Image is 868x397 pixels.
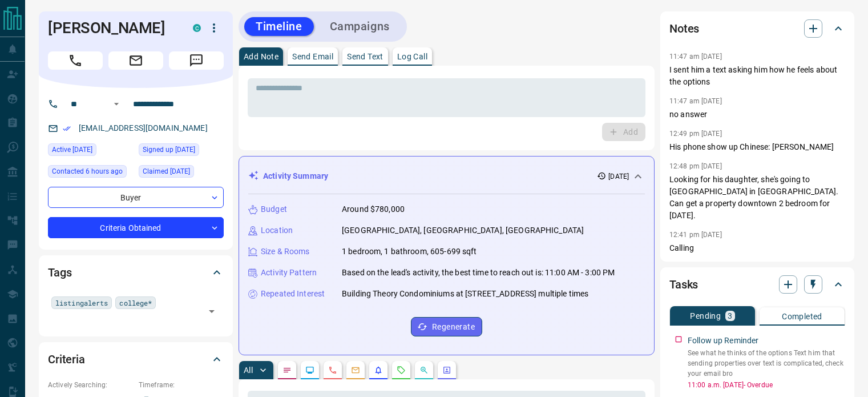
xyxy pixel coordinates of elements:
div: Criteria Obtained [48,217,224,238]
p: Add Note [244,53,278,61]
p: Activity Summary [263,170,328,182]
p: See what he thinks of the options Text him that sending properties over text is complicated, chec... [688,348,845,379]
p: Repeated Interest [261,288,325,300]
p: Based on the lead's activity, the best time to reach out is: 11:00 AM - 3:00 PM [342,267,615,279]
p: [DATE] [608,171,629,182]
svg: Opportunities [419,366,429,375]
p: 1 bedroom, 1 bathroom, 605-699 sqft [342,246,477,258]
span: college* [119,297,152,308]
p: Building Theory Condominiums at [STREET_ADDRESS] multiple times [342,288,588,300]
div: Tags [48,259,224,286]
svg: Listing Alerts [374,366,383,375]
p: Activity Pattern [261,267,317,279]
p: 12:41 pm [DATE] [669,231,722,239]
div: Thu Sep 04 2025 [139,165,224,181]
span: Email [108,51,163,70]
p: Send Email [292,53,333,61]
button: Timeline [244,17,314,36]
button: Open [204,303,220,319]
p: Budget [261,203,287,215]
button: Campaigns [318,17,401,36]
p: 11:47 am [DATE] [669,97,722,105]
svg: Emails [351,366,360,375]
svg: Notes [282,366,292,375]
div: Thu Sep 04 2025 [48,143,133,159]
p: 12:48 pm [DATE] [669,162,722,170]
div: Activity Summary[DATE] [248,166,645,187]
p: 3 [728,312,732,320]
p: 11:47 am [DATE] [669,53,722,61]
p: 11:00 a.m. [DATE] - Overdue [688,380,845,390]
p: [GEOGRAPHIC_DATA], [GEOGRAPHIC_DATA], [GEOGRAPHIC_DATA] [342,224,584,236]
button: Regenerate [411,317,482,336]
div: Buyer [48,187,224,208]
svg: Lead Browsing Activity [305,366,314,375]
p: All [244,366,253,374]
div: Thu Sep 04 2025 [139,143,224,159]
span: listingalerts [55,297,108,308]
p: Send Text [347,53,383,61]
button: Open [110,97,123,111]
h1: [PERSON_NAME] [48,19,176,37]
div: condos.ca [193,24,201,32]
div: Tasks [669,271,845,298]
p: I sent him a text asking him how he feels about the options [669,64,845,88]
span: Claimed [DATE] [143,166,190,177]
svg: Calls [328,366,337,375]
p: Calling [669,242,845,254]
span: Signed up [DATE] [143,144,195,155]
p: no answer [669,109,845,121]
h2: Tags [48,263,71,282]
p: Completed [782,312,822,320]
a: [EMAIL_ADDRESS][DOMAIN_NAME] [79,123,208,133]
span: Message [169,51,224,70]
div: Criteria [48,346,224,373]
svg: Agent Actions [442,366,451,375]
p: Size & Rooms [261,246,310,258]
p: Timeframe: [139,380,224,390]
p: Log Call [397,53,427,61]
p: His phone show up Chinese: [PERSON_NAME] [669,141,845,153]
svg: Email Verified [63,125,71,133]
p: Location [261,224,293,236]
div: Tue Sep 16 2025 [48,165,133,181]
div: Notes [669,15,845,42]
span: Active [DATE] [52,144,92,155]
h2: Notes [669,19,699,38]
svg: Requests [397,366,406,375]
h2: Criteria [48,350,85,368]
p: Follow up Reminder [688,335,758,347]
span: Call [48,51,103,70]
p: Around $780,000 [342,203,405,215]
span: Contacted 6 hours ago [52,166,123,177]
h2: Tasks [669,275,698,294]
p: Pending [690,312,721,320]
p: Looking for his daughter, she's going to [GEOGRAPHIC_DATA] in [GEOGRAPHIC_DATA]. Can get a proper... [669,174,845,222]
p: 12:49 pm [DATE] [669,130,722,138]
p: Actively Searching: [48,380,133,390]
